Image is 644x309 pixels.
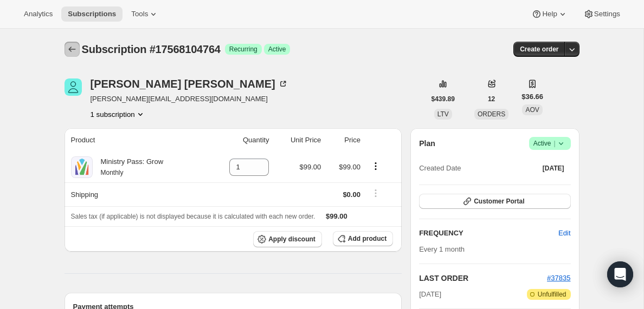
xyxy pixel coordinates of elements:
span: Subscription #17568104764 [82,43,221,55]
span: [DATE] [543,164,564,173]
span: Apply discount [268,235,315,244]
h2: FREQUENCY [419,228,558,239]
span: [PERSON_NAME][EMAIL_ADDRESS][DOMAIN_NAME] [91,94,288,104]
button: Create order [513,42,565,57]
span: $99.00 [339,163,360,171]
button: [DATE] [536,161,571,176]
span: 12 [488,95,495,103]
span: Customer Portal [474,197,524,206]
span: Help [542,10,557,18]
button: Settings [577,6,627,22]
button: Help [525,6,574,22]
img: product img [71,156,93,178]
span: AOV [525,106,539,114]
button: Apply discount [253,231,322,247]
button: Tools [125,6,165,22]
div: [PERSON_NAME] [PERSON_NAME] [91,78,288,89]
button: Shipping actions [367,187,384,199]
span: Create order [520,45,558,54]
span: Sales tax (if applicable) is not displayed because it is calculated with each new order. [71,213,315,220]
h2: Plan [419,138,435,149]
button: $439.89 [425,91,461,107]
button: Analytics [17,6,59,22]
button: Add product [333,231,393,246]
th: Product [65,128,208,152]
span: $99.00 [300,163,321,171]
span: $36.66 [521,91,543,102]
div: Open Intercom Messenger [607,261,633,287]
th: Price [324,128,364,152]
th: Shipping [65,182,208,206]
button: Subscriptions [65,42,80,57]
button: 12 [481,91,501,107]
span: Russell McCarson [65,78,82,96]
th: Quantity [208,128,272,152]
span: Tools [131,10,148,18]
span: Subscriptions [68,10,116,18]
span: Recurring [229,45,257,54]
button: #37835 [547,273,570,284]
div: Ministry Pass: Grow [93,156,164,178]
span: | [553,139,555,148]
span: Settings [594,10,620,18]
span: Analytics [24,10,53,18]
button: Customer Portal [419,194,570,209]
span: Active [268,45,286,54]
span: Edit [558,228,570,239]
span: Unfulfilled [538,290,566,299]
th: Unit Price [272,128,324,152]
button: Subscriptions [61,6,123,22]
button: Product actions [91,109,146,120]
button: Product actions [367,160,384,172]
span: Add product [348,234,387,243]
small: Monthly [101,169,124,176]
span: [DATE] [419,289,441,300]
span: $0.00 [343,190,360,199]
span: LTV [437,110,449,118]
a: #37835 [547,274,570,282]
span: Every 1 month [419,245,465,253]
span: Active [533,138,566,149]
button: Edit [552,225,577,242]
h2: LAST ORDER [419,273,547,284]
span: $439.89 [432,95,455,103]
span: ORDERS [478,110,505,118]
span: $99.00 [326,212,347,220]
span: Created Date [419,163,461,174]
